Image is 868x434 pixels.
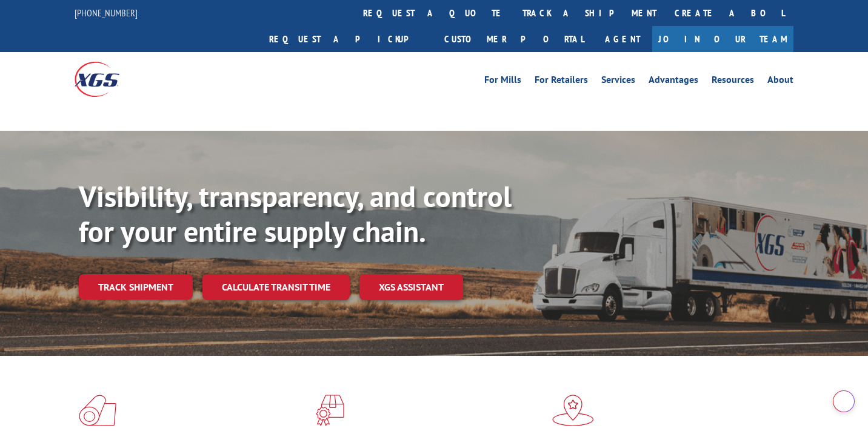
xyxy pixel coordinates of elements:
[316,395,344,426] img: xgs-icon-focused-on-flooring-red
[484,75,521,88] a: For Mills
[552,395,594,426] img: xgs-icon-flagship-distribution-model-red
[79,177,512,250] b: Visibility, transparency, and control for your entire supply chain.
[435,26,593,52] a: Customer Portal
[359,274,463,300] a: XGS ASSISTANT
[79,395,116,426] img: xgs-icon-total-supply-chain-intelligence-red
[202,274,350,300] a: Calculate transit time
[79,274,193,300] a: Track shipment
[593,26,652,52] a: Agent
[260,26,435,52] a: Request a pickup
[75,7,138,19] a: [PHONE_NUMBER]
[601,75,635,88] a: Services
[649,75,698,88] a: Advantages
[652,26,793,52] a: Join Our Team
[767,75,793,88] a: About
[712,75,754,88] a: Resources
[535,75,588,88] a: For Retailers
